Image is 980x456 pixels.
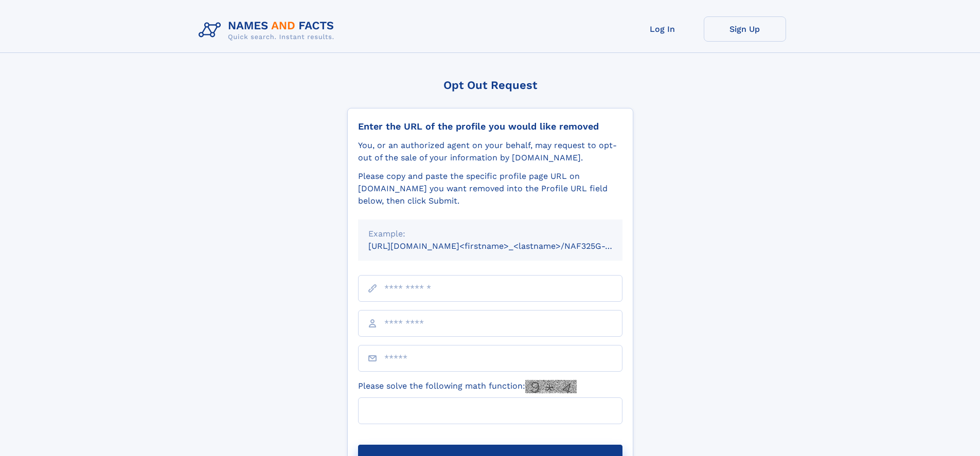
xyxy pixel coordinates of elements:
[194,16,343,44] img: Logo Names and Facts
[358,380,577,393] label: Please solve the following math function:
[704,16,786,42] a: Sign Up
[358,170,622,207] div: Please copy and paste the specific profile page URL on [DOMAIN_NAME] you want removed into the Pr...
[621,16,704,42] a: Log In
[358,121,622,132] div: Enter the URL of the profile you would like removed
[358,139,622,164] div: You, or an authorized agent on your behalf, may request to opt-out of the sale of your informatio...
[347,79,633,92] div: Opt Out Request
[368,241,642,251] small: [URL][DOMAIN_NAME]<firstname>_<lastname>/NAF325G-xxxxxxxx
[368,228,612,240] div: Example:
